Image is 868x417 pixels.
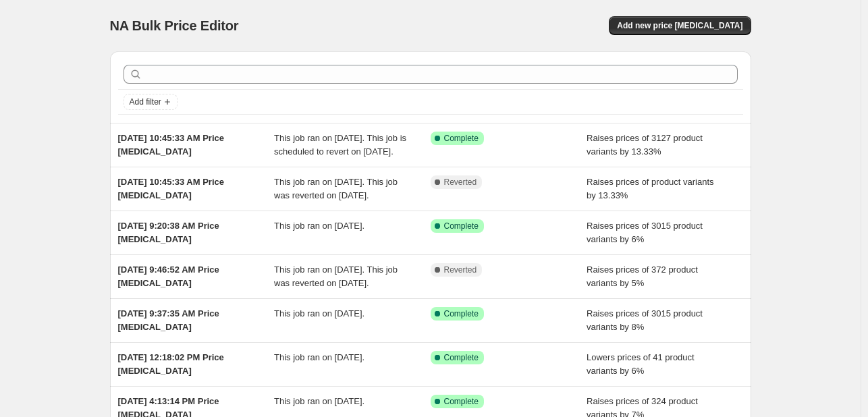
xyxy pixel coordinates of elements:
[274,265,398,288] span: This job ran on [DATE]. This job was reverted on [DATE].
[274,396,364,406] span: This job ran on [DATE].
[274,177,398,200] span: This job ran on [DATE]. This job was reverted on [DATE].
[118,133,225,157] span: [DATE] 10:45:33 AM Price [MEDICAL_DATA]
[274,352,364,362] span: This job ran on [DATE].
[118,308,219,332] span: [DATE] 9:37:35 AM Price [MEDICAL_DATA]
[444,308,479,319] span: Complete
[587,265,698,288] span: Raises prices of 372 product variants by 5%
[110,18,239,33] span: NA Bulk Price Editor
[274,133,406,157] span: This job ran on [DATE]. This job is scheduled to revert on [DATE].
[587,221,703,244] span: Raises prices of 3015 product variants by 6%
[130,96,161,107] span: Add filter
[124,94,178,110] button: Add filter
[444,221,479,231] span: Complete
[118,265,219,288] span: [DATE] 9:46:52 AM Price [MEDICAL_DATA]
[444,396,479,407] span: Complete
[444,352,479,363] span: Complete
[444,177,477,188] span: Reverted
[587,308,703,332] span: Raises prices of 3015 product variants by 8%
[617,20,742,31] span: Add new price [MEDICAL_DATA]
[118,352,224,376] span: [DATE] 12:18:02 PM Price [MEDICAL_DATA]
[118,177,225,200] span: [DATE] 10:45:33 AM Price [MEDICAL_DATA]
[118,221,219,244] span: [DATE] 9:20:38 AM Price [MEDICAL_DATA]
[444,265,477,275] span: Reverted
[587,177,714,200] span: Raises prices of product variants by 13.33%
[609,16,751,35] button: Add new price [MEDICAL_DATA]
[587,352,695,376] span: Lowers prices of 41 product variants by 6%
[444,133,479,144] span: Complete
[274,308,364,318] span: This job ran on [DATE].
[587,133,703,157] span: Raises prices of 3127 product variants by 13.33%
[274,221,364,231] span: This job ran on [DATE].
